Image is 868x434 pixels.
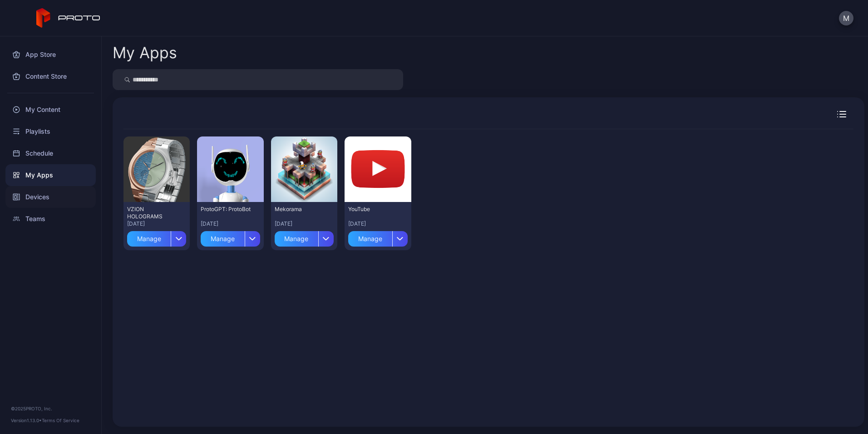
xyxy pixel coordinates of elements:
div: [DATE] [275,220,334,227]
button: Manage [275,227,334,247]
div: Manage [201,231,244,247]
a: Schedule [5,142,96,164]
div: [DATE] [348,220,407,227]
div: [DATE] [127,220,186,227]
a: My Apps [5,164,96,186]
div: Manage [127,231,171,247]
a: Playlists [5,121,96,142]
div: © 2025 PROTO, Inc. [11,405,90,412]
a: App Store [5,44,96,66]
div: ProtoGPT: ProtoBot [201,206,251,213]
div: Mekorama [275,206,325,213]
div: Manage [348,231,392,247]
div: VZION HOLOGRAMS [127,206,177,220]
div: [DATE] [201,220,260,227]
button: Manage [127,227,186,247]
a: Content Store [5,66,96,87]
a: Terms Of Service [42,418,79,423]
a: My Content [5,99,96,121]
a: Teams [5,208,96,230]
div: My Apps [113,45,177,61]
button: Manage [201,227,260,247]
button: M [839,11,853,25]
span: Version 1.13.0 • [11,418,42,423]
button: Manage [348,227,407,247]
div: Manage [275,231,318,247]
div: YouTube [348,206,398,213]
a: Devices [5,186,96,208]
